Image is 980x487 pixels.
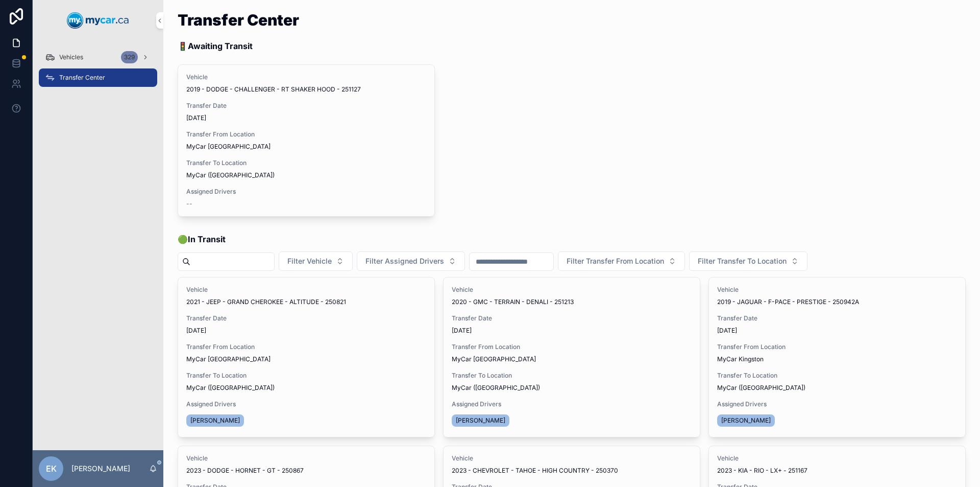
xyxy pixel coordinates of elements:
[178,233,226,245] span: 🟢
[452,372,692,380] span: Transfer To Location
[287,256,332,266] span: Filter Vehicle
[178,64,435,217] a: Vehicle2019 - DODGE - CHALLENGER - RT SHAKER HOOD - 251127Transfer Date[DATE]Transfer From Locati...
[39,68,157,87] a: Transfer Center
[717,467,807,475] span: 2023 - KIA - RIO - LX+ - 251167
[186,372,426,380] span: Transfer To Location
[186,188,426,196] span: Assigned Drivers
[452,467,618,475] span: 2023 - CHEVROLET - TAHOE - HIGH COUNTRY - 250370
[717,384,805,392] span: MyCar ([GEOGRAPHIC_DATA])
[717,286,957,294] span: Vehicle
[59,74,105,82] span: Transfer Center
[365,256,444,266] span: Filter Assigned Drivers
[186,355,271,363] span: MyCar [GEOGRAPHIC_DATA]
[186,400,426,408] span: Assigned Drivers
[717,454,957,462] span: Vehicle
[717,355,764,363] span: MyCar Kingston
[186,159,426,167] span: Transfer To Location
[689,251,807,271] button: Select Button
[186,454,426,462] span: Vehicle
[186,102,426,110] span: Transfer Date
[456,416,505,425] span: [PERSON_NAME]
[186,200,192,208] span: --
[452,327,692,335] span: [DATE]
[186,467,304,475] span: 2023 - DODGE - HORNET - GT - 250867
[279,251,353,271] button: Select Button
[452,298,574,306] span: 2020 - GMC - TERRAIN - DENALI - 251213
[190,416,240,425] span: [PERSON_NAME]
[452,343,692,351] span: Transfer From Location
[452,314,692,322] span: Transfer Date
[188,41,253,51] strong: Awaiting Transit
[717,314,957,322] span: Transfer Date
[186,171,275,179] span: MyCar ([GEOGRAPHIC_DATA])
[708,277,966,437] a: Vehicle2019 - JAGUAR - F-PACE - PRESTIGE - 250942ATransfer Date[DATE]Transfer From LocationMyCar ...
[121,51,138,63] div: 329
[717,372,957,380] span: Transfer To Location
[186,343,426,351] span: Transfer From Location
[443,277,700,437] a: Vehicle2020 - GMC - TERRAIN - DENALI - 251213Transfer Date[DATE]Transfer From LocationMyCar [GEOG...
[178,277,435,437] a: Vehicle2021 - JEEP - GRAND CHEROKEE - ALTITUDE - 250821Transfer Date[DATE]Transfer From LocationM...
[717,343,957,351] span: Transfer From Location
[186,384,275,392] span: MyCar ([GEOGRAPHIC_DATA])
[186,286,426,294] span: Vehicle
[452,286,692,294] span: Vehicle
[71,463,130,474] p: [PERSON_NAME]
[33,41,163,100] div: scrollable content
[721,416,771,425] span: [PERSON_NAME]
[186,73,426,81] span: Vehicle
[178,12,299,28] h1: Transfer Center
[67,12,129,29] img: App logo
[186,327,426,335] span: [DATE]
[39,48,157,66] a: Vehicles329
[186,114,426,122] span: [DATE]
[59,53,83,61] span: Vehicles
[46,462,57,475] span: EK
[186,130,426,138] span: Transfer From Location
[178,40,299,52] p: 🚦
[452,400,692,408] span: Assigned Drivers
[186,85,361,94] span: 2019 - DODGE - CHALLENGER - RT SHAKER HOOD - 251127
[717,327,957,335] span: [DATE]
[186,298,346,306] span: 2021 - JEEP - GRAND CHEROKEE - ALTITUDE - 250821
[186,143,271,151] span: MyCar [GEOGRAPHIC_DATA]
[698,256,787,266] span: Filter Transfer To Location
[452,454,692,462] span: Vehicle
[452,355,536,363] span: MyCar [GEOGRAPHIC_DATA]
[717,400,957,408] span: Assigned Drivers
[558,251,685,271] button: Select Button
[717,298,859,306] span: 2019 - JAGUAR - F-PACE - PRESTIGE - 250942A
[567,256,664,266] span: Filter Transfer From Location
[186,314,426,322] span: Transfer Date
[188,234,226,244] strong: In Transit
[452,384,540,392] span: MyCar ([GEOGRAPHIC_DATA])
[357,251,465,271] button: Select Button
